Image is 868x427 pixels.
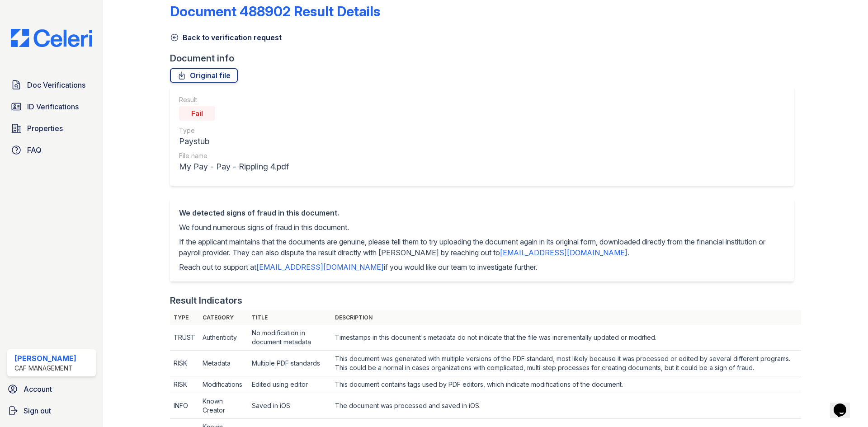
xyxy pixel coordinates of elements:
td: Edited using editor [248,376,331,393]
div: My Pay - Pay - Rippling 4.pdf [179,160,289,173]
a: ID Verifications [7,98,96,116]
span: Properties [27,123,63,134]
div: Paystub [179,135,289,148]
div: Result [179,95,289,104]
div: Result Indicators [170,294,242,307]
div: Type [179,126,289,135]
td: No modification in document metadata [248,325,331,351]
div: CAF Management [14,364,76,373]
td: The document was processed and saved in iOS. [331,393,801,419]
td: Saved in iOS [248,393,331,419]
span: Doc Verifications [27,80,85,90]
p: Reach out to support at if you would like our team to investigate further. [179,262,785,272]
td: RISK [170,351,199,376]
div: We detected signs of fraud in this document. [179,207,785,218]
a: Sign out [4,402,99,420]
a: Account [4,380,99,398]
a: FAQ [7,141,96,159]
a: [EMAIL_ADDRESS][DOMAIN_NAME] [500,248,627,257]
th: Description [331,310,801,325]
th: Title [248,310,331,325]
img: CE_Logo_Blue-a8612792a0a2168367f1c8372b55b34899dd931a85d93a1a3d3e32e68fde9ad4.png [4,29,99,47]
a: [EMAIL_ADDRESS][DOMAIN_NAME] [256,263,384,272]
td: Known Creator [199,393,249,419]
p: We found numerous signs of fraud in this document. [179,222,785,233]
td: Authenticity [199,325,249,351]
td: Metadata [199,351,249,376]
span: ID Verifications [27,101,79,112]
td: Timestamps in this document's metadata do not indicate that the file was incrementally updated or... [331,325,801,351]
a: Properties [7,119,96,137]
th: Type [170,310,199,325]
td: INFO [170,393,199,419]
span: . [627,248,629,257]
td: Modifications [199,376,249,393]
div: [PERSON_NAME] [14,353,76,364]
div: Document info [170,52,801,65]
span: Account [24,384,52,394]
a: Document 488902 Result Details [170,3,380,19]
td: TRUST [170,325,199,351]
div: File name [179,151,289,160]
a: Original file [170,68,238,83]
td: This document contains tags used by PDF editors, which indicate modifications of the document. [331,376,801,393]
span: FAQ [27,145,42,155]
p: If the applicant maintains that the documents are genuine, please tell them to try uploading the ... [179,236,785,258]
a: Back to verification request [170,32,282,43]
th: Category [199,310,249,325]
td: Multiple PDF standards [248,351,331,376]
iframe: chat widget [830,391,859,418]
td: This document was generated with multiple versions of the PDF standard, most likely because it wa... [331,351,801,376]
span: Sign out [24,405,51,416]
td: RISK [170,376,199,393]
a: Doc Verifications [7,76,96,94]
div: Fail [179,106,215,121]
